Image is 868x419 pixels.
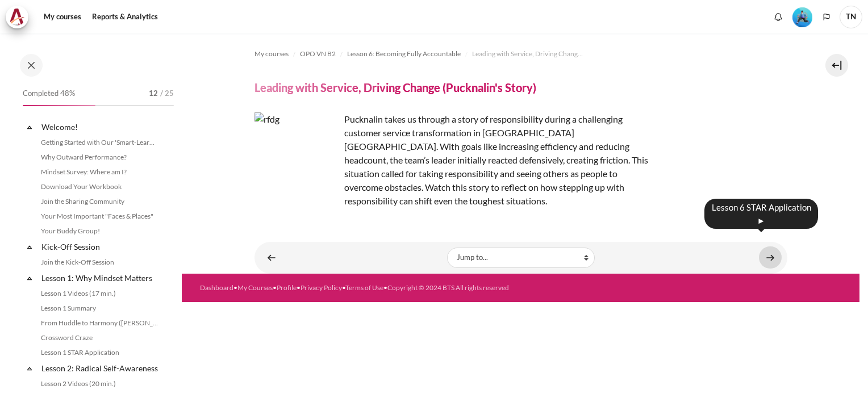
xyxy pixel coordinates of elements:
a: From Huddle to Harmony ([PERSON_NAME]'s Story) [37,316,161,330]
span: Collapse [24,363,35,374]
a: Join the Kick-Off Session [37,255,161,269]
div: Lesson 6 STAR Application ► [704,199,818,229]
a: Lesson 1 Summary [37,301,161,315]
div: Show notification window with no new notifications [770,9,787,26]
span: OPO VN B2 [300,49,336,59]
span: 12 [149,88,158,99]
a: Lesson 1 STAR Application [37,346,161,359]
a: Crossword Craze [37,331,161,345]
a: My courses [40,6,85,28]
a: Welcome! [40,119,161,135]
div: • • • • • [200,283,552,293]
a: Getting Started with Our 'Smart-Learning' Platform [37,136,161,149]
a: Architeck Architeck [6,6,34,28]
a: Join the Sharing Community [37,195,161,208]
a: Lesson 2 Videos (20 min.) [37,377,161,391]
span: Collapse [24,121,35,133]
a: OPO VN B2 [300,47,336,61]
a: Level #3 [788,6,817,27]
a: ◄ Check-Up Quiz 3 [260,246,283,269]
span: TN [840,6,862,28]
a: Profile [277,283,297,292]
div: Pucknalin takes us through a story of responsibility during a challenging customer service transf... [254,112,652,208]
a: Leading with Service, Driving Change (Pucknalin's Story) [472,47,586,61]
span: My courses [254,49,289,59]
a: Lesson 1: Why Mindset Matters [40,270,161,286]
a: Mindset Survey: Where am I? [37,165,161,179]
a: Lesson 2: Radical Self-Awareness [40,361,161,376]
button: Languages [818,9,835,26]
a: Lesson 1 Videos (17 min.) [37,287,161,300]
a: Why Outward Performance? [37,150,161,164]
div: Level #3 [792,6,812,27]
a: Your Most Important "Faces & Places" [37,209,161,223]
a: Reports & Analytics [88,6,162,28]
a: Kick-Off Session [40,239,161,254]
span: Lesson 6: Becoming Fully Accountable [347,49,461,59]
section: Content [182,33,859,274]
a: Dashboard [200,283,233,292]
a: Copyright © 2024 BTS All rights reserved [387,283,509,292]
a: My Courses [237,283,273,292]
div: 48% [23,105,95,106]
a: Terms of Use [345,283,383,292]
nav: Navigation bar [254,45,787,63]
h4: Leading with Service, Driving Change (Pucknalin's Story) [254,80,536,95]
a: Download Your Workbook [37,180,161,194]
span: Collapse [24,241,35,253]
a: Your Buddy Group! [37,224,161,238]
a: User menu [840,6,862,28]
span: Completed 48% [23,88,75,99]
a: Privacy Policy [301,283,342,292]
img: Architeck [9,9,25,26]
span: Leading with Service, Driving Change (Pucknalin's Story) [472,49,586,59]
a: Lesson 6: Becoming Fully Accountable [347,47,461,61]
img: Level #3 [792,7,812,27]
img: rfdg [254,112,340,198]
span: / 25 [160,88,174,99]
a: My courses [254,47,289,61]
span: Collapse [24,273,35,284]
